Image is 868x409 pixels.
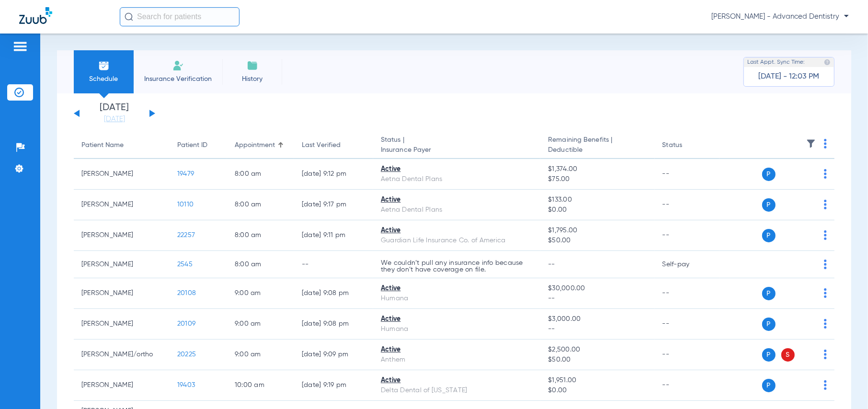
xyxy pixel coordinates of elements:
div: Active [381,226,533,236]
td: [DATE] 9:08 PM [294,309,373,340]
span: -- [548,324,647,334]
span: History [229,74,275,84]
div: Aetna Dental Plans [381,205,533,215]
td: 9:00 AM [227,278,294,309]
td: 8:00 AM [227,220,294,251]
div: Active [381,284,533,294]
td: [PERSON_NAME] [74,159,170,190]
th: Status [655,132,720,159]
td: [DATE] 9:12 PM [294,159,373,190]
span: [DATE] - 12:03 PM [759,72,820,81]
div: Active [381,195,533,205]
td: -- [655,370,720,401]
img: group-dot-blue.svg [824,200,827,209]
td: -- [655,190,720,220]
div: Patient Name [81,140,162,150]
img: History [247,60,258,71]
input: Search for patients [120,7,240,26]
div: Active [381,164,533,174]
td: 8:00 AM [227,190,294,220]
td: [DATE] 9:11 PM [294,220,373,251]
img: group-dot-blue.svg [824,288,827,298]
span: Schedule [81,74,126,84]
span: P [762,168,776,181]
span: $3,000.00 [548,314,647,324]
td: 8:00 AM [227,159,294,190]
div: Anthem [381,355,533,365]
td: [PERSON_NAME] [74,190,170,220]
td: [DATE] 9:19 PM [294,370,373,401]
span: P [762,229,776,242]
span: [PERSON_NAME] - Advanced Dentistry [711,12,849,22]
img: filter.svg [806,139,816,148]
td: [PERSON_NAME] [74,278,170,309]
div: Appointment [235,140,275,150]
img: group-dot-blue.svg [824,350,827,359]
img: group-dot-blue.svg [824,319,827,329]
td: 9:00 AM [227,340,294,370]
span: P [762,348,776,362]
span: $0.00 [548,386,647,396]
span: 19479 [177,170,194,177]
div: Patient Name [81,140,124,150]
div: Active [381,314,533,324]
img: Schedule [98,60,110,71]
p: We couldn’t pull any insurance info because they don’t have coverage on file. [381,260,533,273]
span: 20225 [177,351,196,358]
img: group-dot-blue.svg [824,260,827,269]
td: -- [655,309,720,340]
td: [DATE] 9:17 PM [294,190,373,220]
img: group-dot-blue.svg [824,230,827,240]
li: [DATE] [86,103,143,124]
th: Remaining Benefits | [540,132,654,159]
span: Deductible [548,145,647,155]
div: Last Verified [302,140,341,150]
td: 8:00 AM [227,251,294,278]
span: $30,000.00 [548,284,647,294]
div: Guardian Life Insurance Co. of America [381,236,533,246]
img: group-dot-blue.svg [824,139,827,148]
div: Delta Dental of [US_STATE] [381,386,533,396]
td: [PERSON_NAME] [74,220,170,251]
td: -- [655,340,720,370]
th: Status | [373,132,540,159]
span: $1,951.00 [548,375,647,386]
span: -- [548,294,647,304]
img: Search Icon [125,12,133,21]
span: P [762,287,776,300]
img: Zuub Logo [19,7,52,24]
div: Patient ID [177,140,219,150]
td: [PERSON_NAME] [74,370,170,401]
td: [DATE] 9:08 PM [294,278,373,309]
div: Appointment [235,140,286,150]
td: [PERSON_NAME] [74,309,170,340]
span: $50.00 [548,236,647,246]
span: 20109 [177,320,195,327]
span: $1,374.00 [548,164,647,174]
span: S [781,348,795,362]
div: Patient ID [177,140,207,150]
img: group-dot-blue.svg [824,169,827,179]
div: Humana [381,324,533,334]
span: 10110 [177,201,194,208]
img: last sync help info [824,59,831,66]
td: -- [655,278,720,309]
span: $2,500.00 [548,345,647,355]
span: $0.00 [548,205,647,215]
span: P [762,379,776,392]
span: Last Appt. Sync Time: [747,57,805,67]
td: 9:00 AM [227,309,294,340]
td: -- [655,220,720,251]
a: [DATE] [86,114,143,124]
td: [PERSON_NAME] [74,251,170,278]
div: Aetna Dental Plans [381,174,533,184]
td: [DATE] 9:09 PM [294,340,373,370]
div: Active [381,375,533,386]
div: Last Verified [302,140,365,150]
span: P [762,318,776,331]
span: $133.00 [548,195,647,205]
span: Insurance Payer [381,145,533,155]
td: 10:00 AM [227,370,294,401]
td: [PERSON_NAME]/ortho [74,340,170,370]
span: 22257 [177,232,195,239]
